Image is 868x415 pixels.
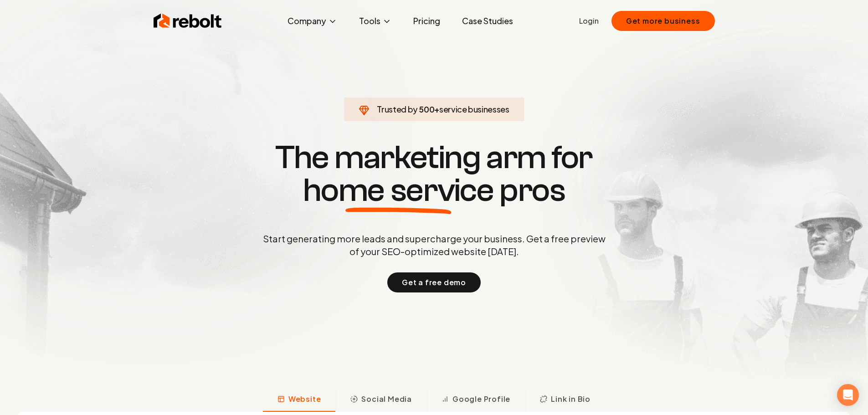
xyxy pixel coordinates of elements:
[455,12,520,30] a: Case Studies
[335,388,426,412] button: Social Media
[377,104,417,114] span: Trusted by
[452,394,510,405] span: Google Profile
[263,388,336,412] button: Website
[361,394,412,405] span: Social Media
[611,11,715,31] button: Get more business
[419,103,434,116] span: 500
[288,394,321,405] span: Website
[439,104,509,114] span: service businesses
[525,388,605,412] button: Link in Bio
[434,104,439,114] span: +
[426,388,525,412] button: Google Profile
[837,384,859,406] div: Open Intercom Messenger
[579,15,599,26] a: Login
[280,12,344,30] button: Company
[406,12,447,30] a: Pricing
[303,174,494,207] span: home service
[387,272,481,292] button: Get a free demo
[216,141,653,207] h1: The marketing arm for pros
[551,394,591,405] span: Link in Bio
[261,232,607,258] p: Start generating more leads and supercharge your business. Get a free preview of your SEO-optimiz...
[154,12,222,30] img: Rebolt Logo
[352,12,399,30] button: Tools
